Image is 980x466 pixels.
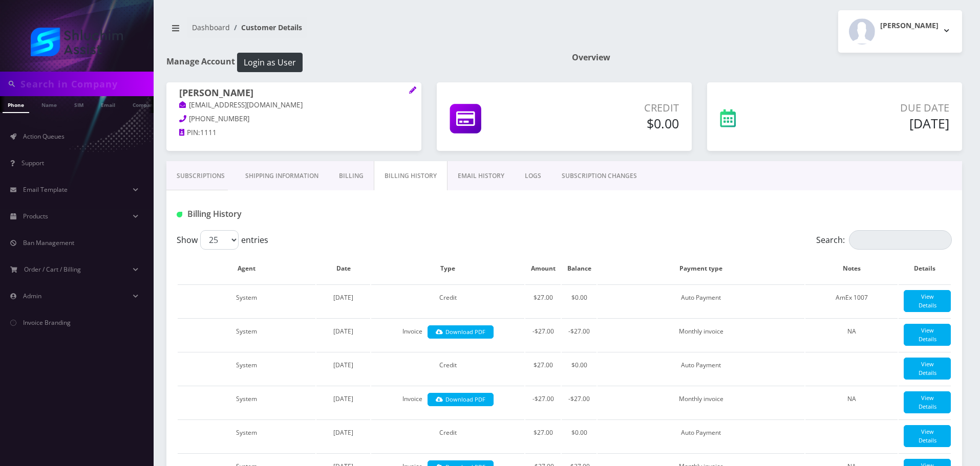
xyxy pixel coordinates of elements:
[838,10,962,53] button: [PERSON_NAME]
[333,428,353,437] span: [DATE]
[23,292,41,300] span: Admin
[374,161,448,191] a: Billing History
[371,318,524,351] td: Invoice
[598,318,804,351] td: Monthly invoice
[333,327,353,336] span: [DATE]
[551,100,679,116] p: Credit
[179,128,200,138] a: PIN:
[23,132,65,141] span: Action Queues
[192,23,230,32] a: Dashboard
[562,352,596,385] td: $0.00
[371,419,524,452] td: Credit
[179,100,303,110] a: [EMAIL_ADDRESS][DOMAIN_NAME]
[562,254,596,283] th: Balance
[127,96,162,112] a: Company
[525,352,561,385] td: $27.00
[22,159,44,167] span: Support
[551,161,647,191] a: SUBSCRIPTION CHANGES
[805,318,898,351] td: NA
[598,419,804,452] td: Auto Payment
[316,254,370,283] th: Date
[333,293,353,302] span: [DATE]
[96,96,120,112] a: Email
[525,386,561,418] td: -$27.00
[189,114,249,123] span: [PHONE_NUMBER]
[237,53,303,72] button: Login as User
[178,284,315,317] td: System
[904,425,951,447] a: View Details
[805,386,898,418] td: NA
[235,56,303,67] a: Login as User
[24,265,81,274] span: Order / Cart / Billing
[179,87,409,100] h1: [PERSON_NAME]
[904,290,951,312] a: View Details
[428,393,494,407] a: Download PDF
[23,212,48,220] span: Products
[904,324,951,346] a: View Details
[801,100,949,116] p: Due Date
[166,17,557,46] nav: breadcrumb
[178,386,315,418] td: System
[525,419,561,452] td: $27.00
[69,96,89,112] a: SIM
[371,254,524,283] th: Type
[23,185,68,194] span: Email Template
[371,284,524,317] td: Credit
[598,284,804,317] td: Auto Payment
[333,394,353,403] span: [DATE]
[329,161,374,191] a: Billing
[31,28,123,56] img: Shluchim Assist
[448,161,515,191] a: EMAIL HISTORY
[525,318,561,351] td: -$27.00
[235,161,329,191] a: Shipping Information
[230,22,302,33] li: Customer Details
[562,386,596,418] td: -$27.00
[178,352,315,385] td: System
[23,238,74,247] span: Ban Management
[551,116,679,131] h5: $0.00
[3,96,29,113] a: Phone
[200,128,217,137] span: 1111
[899,254,951,283] th: Details
[200,230,239,250] select: Showentries
[515,161,551,191] a: LOGS
[525,284,561,317] td: $27.00
[166,161,235,191] a: Subscriptions
[598,352,804,385] td: Auto Payment
[805,284,898,317] td: AmEx 1007
[598,386,804,418] td: Monthly invoice
[904,358,951,380] a: View Details
[333,361,353,369] span: [DATE]
[23,318,71,327] span: Invoice Branding
[816,230,952,250] label: Search:
[20,74,151,94] input: Search in Company
[371,352,524,385] td: Credit
[178,254,315,283] th: Agent
[371,386,524,418] td: Invoice
[880,21,939,30] h2: [PERSON_NAME]
[177,230,268,250] label: Show entries
[525,254,561,283] th: Amount
[177,209,425,219] h1: Billing History
[849,230,952,250] input: Search:
[428,325,494,339] a: Download PDF
[36,96,62,112] a: Name
[562,318,596,351] td: -$27.00
[904,391,951,413] a: View Details
[166,53,557,72] h1: Manage Account
[572,53,962,62] h1: Overview
[178,318,315,351] td: System
[805,254,898,283] th: Notes
[598,254,804,283] th: Payment type
[178,419,315,452] td: System
[562,419,596,452] td: $0.00
[801,116,949,131] h5: [DATE]
[562,284,596,317] td: $0.00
